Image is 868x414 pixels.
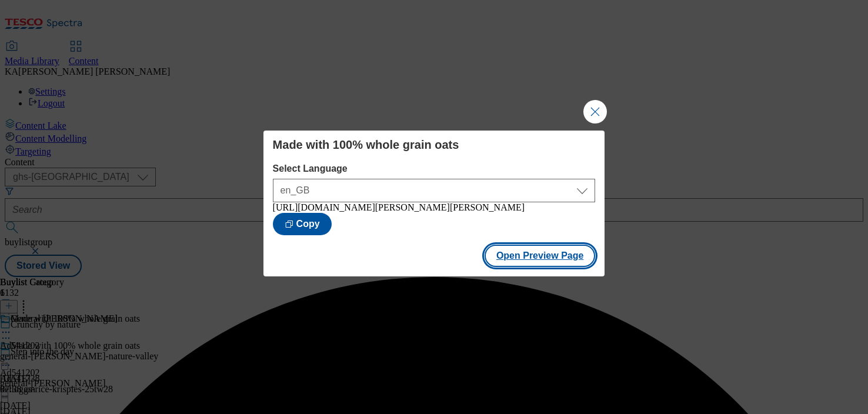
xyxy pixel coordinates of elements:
[273,138,596,152] h4: Made with 100% whole grain oats
[485,245,596,267] button: Open Preview Page
[273,202,596,213] div: [URL][DOMAIN_NAME][PERSON_NAME][PERSON_NAME]
[273,163,596,174] label: Select Language
[273,213,332,235] button: Copy
[263,131,605,276] div: Modal
[583,100,607,123] button: Close Modal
